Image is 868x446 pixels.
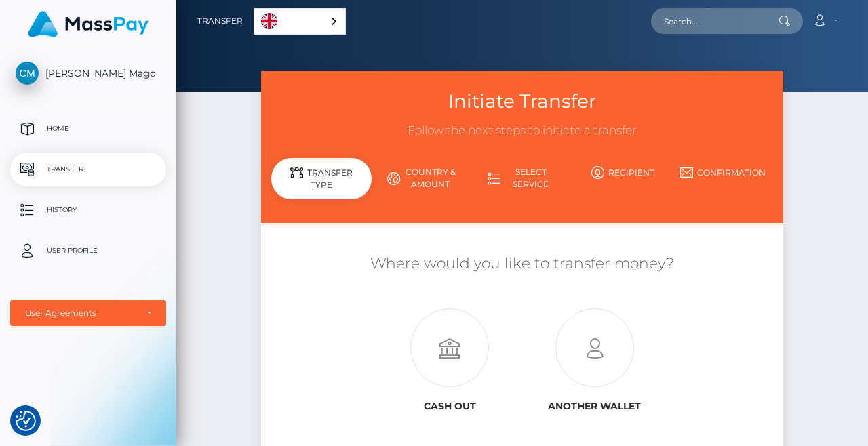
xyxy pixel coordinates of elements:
[16,159,161,180] p: Transfer
[254,9,345,34] a: English
[532,401,657,412] h6: Another wallet
[372,161,472,196] a: Country & Amount
[16,241,161,261] p: User Profile
[271,254,773,275] h5: Where would you like to transfer money?
[16,200,161,220] p: History
[10,67,166,79] span: [PERSON_NAME] Mago
[197,7,243,35] a: Transfer
[16,119,161,139] p: Home
[673,161,773,184] a: Confirmation
[10,153,166,186] a: Transfer
[271,123,773,139] h3: Follow the next steps to initiate a transfer
[10,193,166,227] a: History
[572,161,673,184] a: Recipient
[10,112,166,146] a: Home
[254,8,346,35] div: Language
[16,411,36,431] img: Revisit consent button
[28,11,149,37] img: MassPay
[254,8,346,35] aside: Language selected: English
[271,158,372,199] div: Transfer Type
[16,411,36,431] button: Consent Preferences
[10,234,166,268] a: User Profile
[10,300,166,326] button: User Agreements
[387,401,512,412] h6: Cash out
[651,8,778,34] input: Search...
[472,161,572,196] a: Select Service
[25,308,136,319] div: User Agreements
[271,88,773,115] h3: Initiate Transfer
